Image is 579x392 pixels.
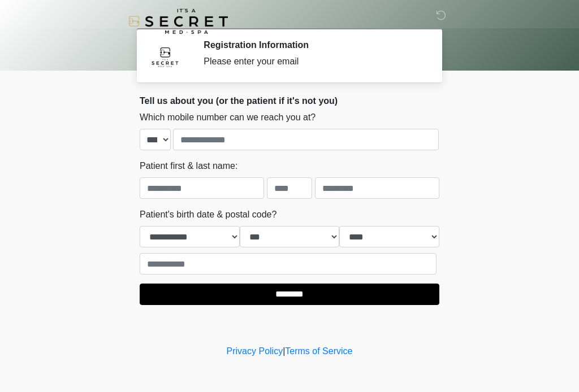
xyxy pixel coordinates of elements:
[140,159,237,173] label: Patient first & last name:
[204,40,422,50] h2: Registration Information
[128,8,228,34] img: It's A Secret Med Spa Logo
[148,40,182,73] img: Agent Avatar
[140,208,276,221] label: Patient's birth date & postal code?
[140,95,439,106] h2: Tell us about you (or the patient if it's not you)
[204,55,422,68] div: Please enter your email
[285,346,352,356] a: Terms of Service
[227,346,283,356] a: Privacy Policy
[283,346,285,356] a: |
[140,111,316,124] label: Which mobile number can we reach you at?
